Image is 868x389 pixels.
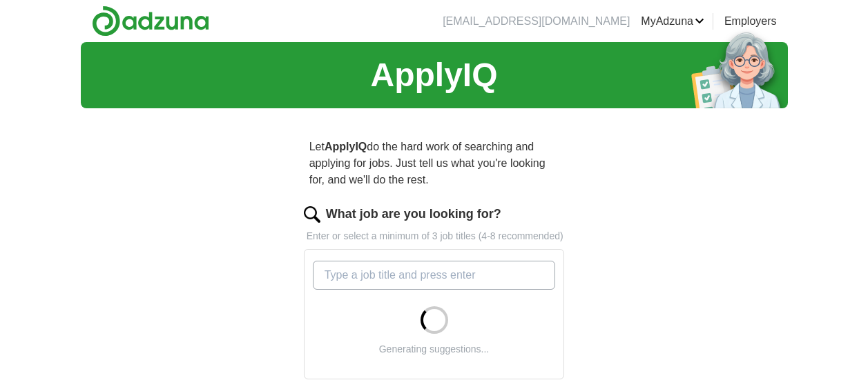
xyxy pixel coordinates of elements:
input: Type a job title and press enter [313,261,556,290]
strong: ApplyIQ [325,141,367,152]
img: Adzuna logo [92,6,209,37]
h1: ApplyIQ [370,50,497,100]
a: Employers [724,13,777,30]
p: Enter or select a minimum of 3 job titles (4-8 recommended) [304,229,565,243]
div: Generating suggestions... [379,342,490,357]
img: search.png [304,206,320,223]
label: What job are you looking for? [326,205,501,223]
a: MyAdzuna [641,13,704,30]
p: Let do the hard work of searching and applying for jobs. Just tell us what you're looking for, an... [304,133,565,194]
li: [EMAIL_ADDRESS][DOMAIN_NAME] [443,13,630,30]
